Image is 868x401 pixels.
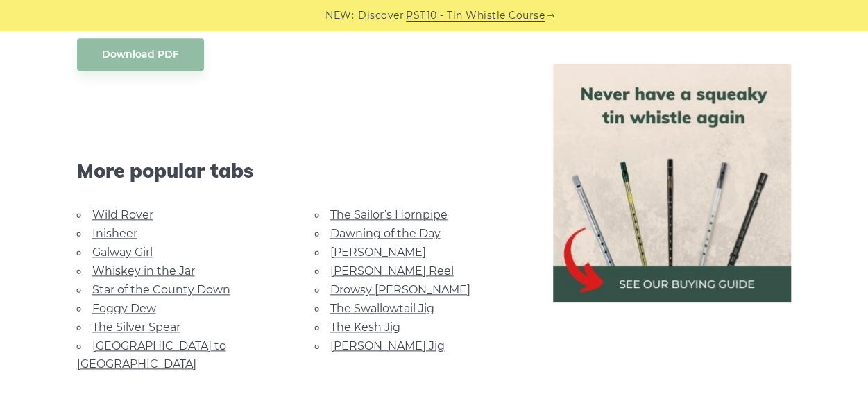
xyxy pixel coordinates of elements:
[330,246,426,259] a: [PERSON_NAME]
[92,246,153,259] a: Galway Girl
[92,264,195,278] a: Whiskey in the Jar
[92,321,180,334] a: The Silver Spear
[77,339,226,370] a: [GEOGRAPHIC_DATA] to [GEOGRAPHIC_DATA]
[92,302,156,315] a: Foggy Dew
[406,8,545,24] a: PST10 - Tin Whistle Course
[358,8,404,24] span: Discover
[330,283,470,296] a: Drowsy [PERSON_NAME]
[330,264,454,278] a: [PERSON_NAME] Reel
[92,227,137,240] a: Inisheer
[330,302,434,315] a: The Swallowtail Jig
[330,208,448,221] a: The Sailor’s Hornpipe
[330,227,441,240] a: Dawning of the Day
[77,38,204,71] a: Download PDF
[92,208,153,221] a: Wild Rover
[92,283,230,296] a: Star of the County Down
[330,321,400,334] a: The Kesh Jig
[553,64,792,302] img: tin whistle buying guide
[325,8,354,24] span: NEW:
[330,339,445,352] a: [PERSON_NAME] Jig
[77,159,520,182] span: More popular tabs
